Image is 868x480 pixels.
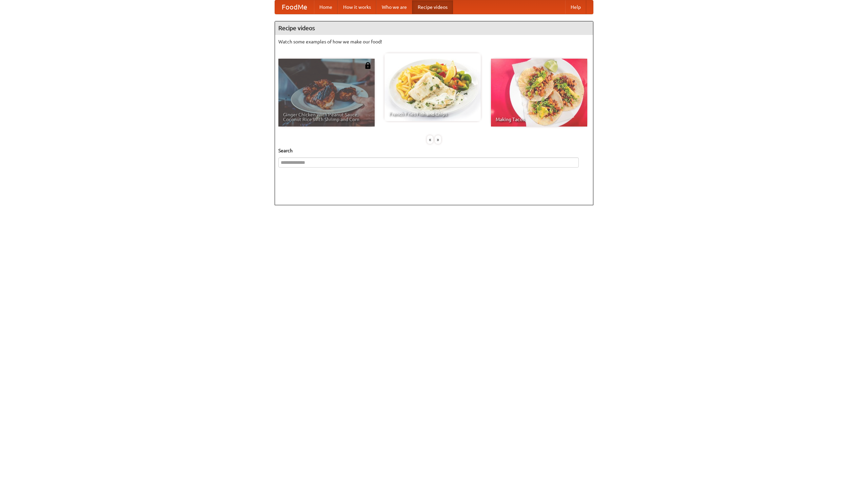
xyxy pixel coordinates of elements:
a: Who we are [376,0,412,14]
a: Recipe videos [412,0,453,14]
p: Watch some examples of how we make our food! [278,38,590,45]
a: Making Tacos [491,59,587,127]
h4: Recipe videos [275,21,593,35]
a: Home [314,0,338,14]
a: Help [565,0,586,14]
div: » [435,135,441,144]
a: FoodMe [275,0,314,14]
span: Making Tacos [496,117,583,122]
a: French Fries Fish and Chips [384,53,481,121]
h5: Search [278,147,590,154]
a: How it works [338,0,376,14]
div: « [427,135,433,144]
span: French Fries Fish and Chips [389,112,476,116]
img: 483408.png [364,62,371,69]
